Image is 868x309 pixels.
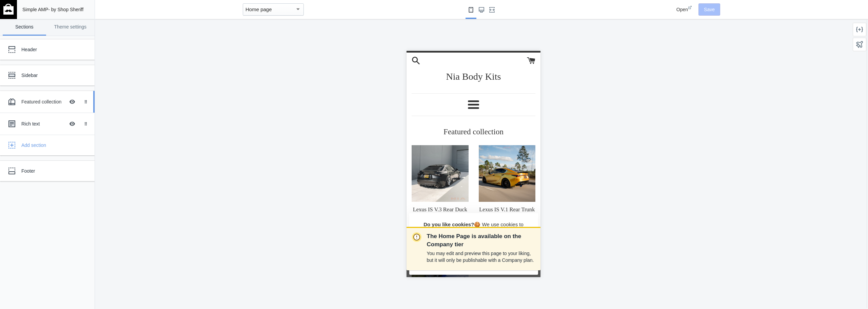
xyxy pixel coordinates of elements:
p: The Home Page is available on the Company tier [427,232,535,249]
div: Footer [21,168,80,174]
button: Hide [65,116,80,131]
a: Lexus IS V.1 Rear Trunk Duck Tail Lid Spoiler Wing [DATE]-[DATE] [73,155,128,180]
div: Header [21,46,80,53]
div: Sidebar [21,72,80,79]
img: Lexus IS V.3 Rear Duck Bill Trunk Spoiler 2021-2025 [5,94,62,151]
img: main-logo_60x60_white.png [3,4,14,15]
span: Simple AMP [22,7,48,12]
mat-select-trigger: Home page [245,6,272,12]
span: Open [676,7,688,12]
span: - by Shop Sheriff [48,7,83,12]
div: Featured collection [21,98,65,105]
a: Nia Body Kits [40,20,95,31]
a: Sections [3,19,46,36]
div: Rich text [21,120,65,127]
button: Hide [65,94,80,109]
h2: Featured collection [5,76,129,86]
a: Lexus IS V.3 Rear Duck Bill Trunk Spoiler [DATE]-[DATE] [6,155,61,180]
img: Lexus IS V.1 Rear Trunk Duck Tail Lid Spoiler Wing 2021-2025 [72,94,129,151]
div: Add section [21,142,90,149]
p: You may edit and preview this page to your liking, but it will only be publishable with a Company... [427,250,535,264]
a: Theme settings [49,19,92,36]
